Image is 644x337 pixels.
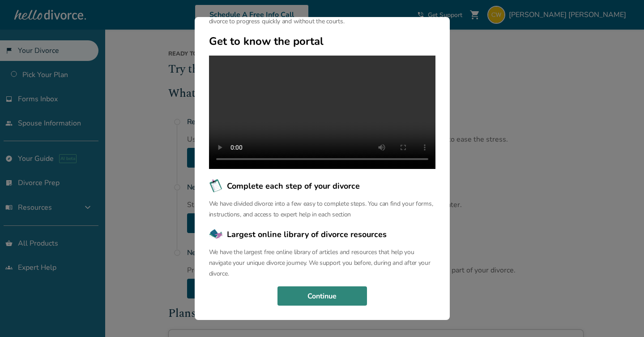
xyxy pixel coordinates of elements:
[227,180,360,192] span: Complete each step of your divorce
[209,227,223,242] img: Largest online library of divorce resources
[227,229,387,240] span: Largest online library of divorce resources
[277,286,367,306] button: Continue
[209,179,223,193] img: Complete each step of your divorce
[599,294,644,337] iframe: Chat Widget
[209,34,435,48] h2: Get to know the portal
[209,247,435,279] p: We have the largest free online library of articles and resources that help you navigate your uni...
[209,199,435,220] p: We have divided divorce into a few easy to complete steps. You can find your forms, instructions,...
